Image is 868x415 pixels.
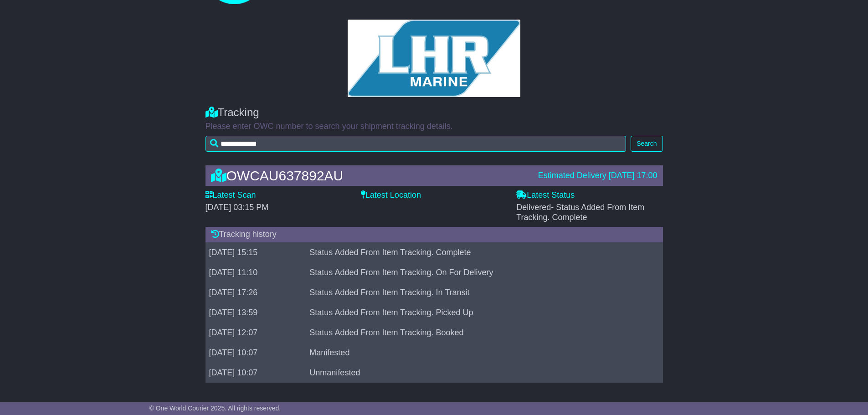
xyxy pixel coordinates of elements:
div: Tracking [205,106,663,119]
td: [DATE] 10:07 [205,343,306,363]
label: Latest Location [361,190,421,200]
td: Status Added From Item Tracking. Booked [306,323,649,343]
td: [DATE] 15:15 [205,242,306,262]
span: © One World Courier 2025. All rights reserved. [149,405,281,412]
img: GetCustomerLogo [348,20,521,97]
span: Delivered [516,203,644,222]
td: [DATE] 10:07 [205,363,306,383]
div: OWCAU637892AU [206,168,534,183]
button: Search [631,136,663,152]
span: [DATE] 03:15 PM [205,203,269,212]
div: Tracking history [205,227,663,242]
td: Status Added From Item Tracking. In Transit [306,282,649,302]
td: Status Added From Item Tracking. Complete [306,242,649,262]
td: Status Added From Item Tracking. Picked Up [306,302,649,323]
td: [DATE] 13:59 [205,302,306,323]
p: Please enter OWC number to search your shipment tracking details. [205,122,663,132]
td: Unmanifested [306,363,649,383]
td: [DATE] 12:07 [205,323,306,343]
span: - Status Added From Item Tracking. Complete [516,203,644,222]
td: [DATE] 17:26 [205,282,306,302]
div: Estimated Delivery [DATE] 17:00 [538,171,657,181]
label: Latest Scan [205,190,256,200]
td: [DATE] 11:10 [205,262,306,282]
td: Manifested [306,343,649,363]
label: Latest Status [516,190,575,200]
td: Status Added From Item Tracking. On For Delivery [306,262,649,282]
